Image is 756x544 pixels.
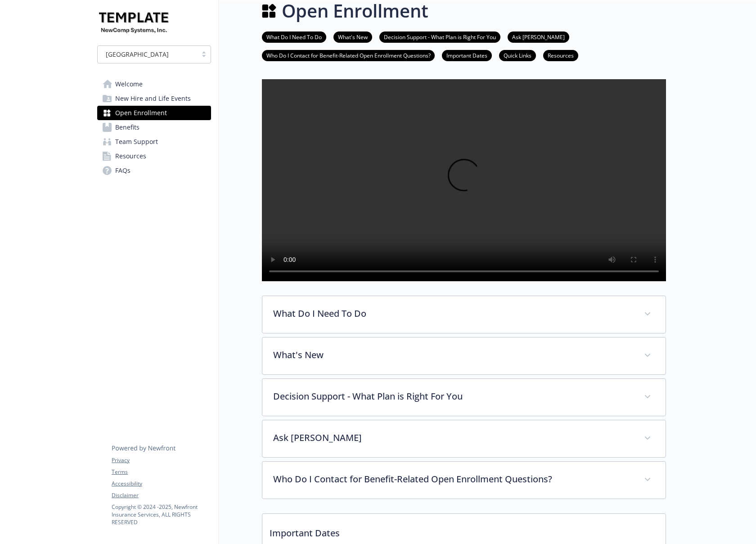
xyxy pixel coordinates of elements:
[97,120,211,135] a: Benefits
[115,91,191,106] span: New Hire and Life Events
[115,120,139,135] span: Benefits
[273,307,633,320] p: What Do I Need To Do
[115,149,146,163] span: Resources
[97,149,211,163] a: Resources
[115,163,130,178] span: FAQs
[273,431,633,445] p: Ask [PERSON_NAME]
[115,106,167,120] span: Open Enrollment
[262,462,666,499] div: Who Do I Contact for Benefit-Related Open Enrollment Questions?
[379,32,500,41] a: Decision Support - What Plan is Right For You
[333,32,372,41] a: What's New
[262,296,666,333] div: What Do I Need To Do
[262,32,326,41] a: What Do I Need To Do
[543,51,578,59] a: Resources
[112,480,211,488] a: Accessibility
[97,77,211,91] a: Welcome
[112,503,211,526] p: Copyright © 2024 - 2025 , Newfront Insurance Services, ALL RIGHTS RESERVED
[115,77,143,91] span: Welcome
[97,135,211,149] a: Team Support
[262,379,666,416] div: Decision Support - What Plan is Right For You
[262,337,666,374] div: What's New
[102,49,193,59] span: [GEOGRAPHIC_DATA]
[97,91,211,106] a: New Hire and Life Events
[97,106,211,120] a: Open Enrollment
[508,32,569,41] a: Ask [PERSON_NAME]
[262,51,435,59] a: Who Do I Contact for Benefit-Related Open Enrollment Questions?
[97,163,211,178] a: FAQs
[106,49,169,59] span: [GEOGRAPHIC_DATA]
[273,348,633,362] p: What's New
[112,468,211,476] a: Terms
[262,420,666,457] div: Ask [PERSON_NAME]
[112,456,211,464] a: Privacy
[273,472,633,486] p: Who Do I Contact for Benefit-Related Open Enrollment Questions?
[442,51,492,59] a: Important Dates
[499,51,536,59] a: Quick Links
[273,390,633,403] p: Decision Support - What Plan is Right For You
[112,491,211,499] a: Disclaimer
[115,135,158,149] span: Team Support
